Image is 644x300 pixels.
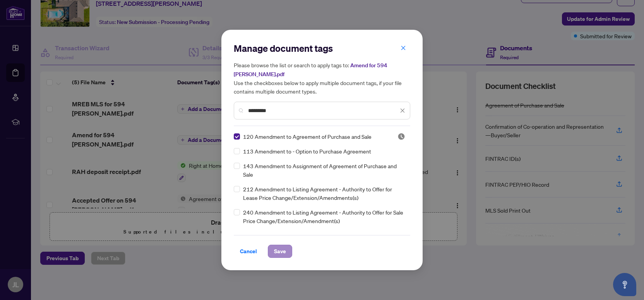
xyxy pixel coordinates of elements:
[243,185,406,202] span: 212 Amendment to Listing Agreement - Authority to Offer for Lease Price Change/Extension/Amendmen...
[401,45,406,51] span: close
[268,245,292,258] button: Save
[400,108,405,113] span: close
[243,147,371,155] span: 113 Amendment to - Option to Purchase Agreement
[397,133,405,140] img: status
[243,208,406,225] span: 240 Amendment to Listing Agreement - Authority to Offer for Sale Price Change/Extension/Amendment(s)
[243,132,372,141] span: 120 Amendment to Agreement of Purchase and Sale
[234,42,410,55] h2: Manage document tags
[240,245,257,257] span: Cancel
[234,245,263,258] button: Cancel
[274,245,286,257] span: Save
[243,162,406,179] span: 143 Amendment to Assignment of Agreement of Purchase and Sale
[397,133,405,140] span: Pending Review
[613,273,636,296] button: Open asap
[234,61,410,95] h5: Please browse the list or search to apply tags to: Use the checkboxes below to apply multiple doc...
